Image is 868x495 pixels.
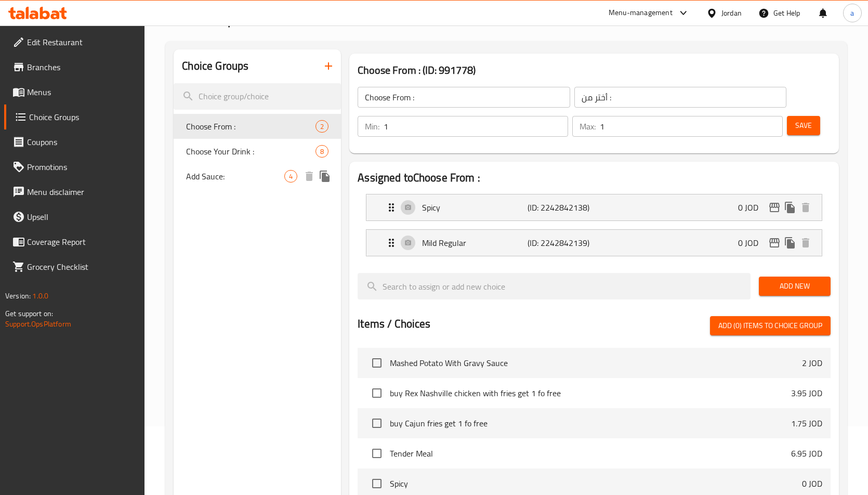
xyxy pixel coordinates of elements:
span: Promotions [27,161,137,173]
span: Mashed Potato With Gravy Sauce [390,357,802,369]
div: Choices [284,170,297,183]
p: 6.95 JOD [791,447,822,460]
button: delete [798,200,813,215]
p: 1.75 JOD [791,417,822,429]
span: Select choice [366,352,388,374]
button: duplicate [317,168,333,184]
span: Coupons [27,136,137,148]
span: Save [795,119,812,132]
span: a [850,7,854,19]
li: Expand [358,190,831,225]
p: 2 JOD [802,357,822,369]
p: Max: [580,120,596,133]
span: Menu disclaimer [27,186,137,198]
span: 4 [285,172,297,181]
span: Branches [27,61,137,73]
span: Select choice [366,442,388,464]
a: Upsell [4,204,145,229]
span: Version: [5,289,31,303]
button: delete [798,235,813,251]
div: Choices [315,120,328,133]
a: Menus [4,80,145,105]
span: Select choice [366,473,388,494]
div: Expand [366,230,822,256]
p: 3.95 JOD [791,387,822,399]
a: Branches [4,55,145,80]
span: Add (0) items to choice group [718,319,822,332]
div: Jordan [721,7,742,19]
h2: Items / Choices [358,316,430,332]
a: Promotions [4,154,145,179]
li: Expand [358,225,831,260]
div: Choose Your Drink :8 [174,139,341,164]
p: Mild Regular [422,237,528,249]
span: Tender Meal [390,447,791,460]
button: Save [787,116,820,135]
span: 2 [316,122,328,132]
button: duplicate [782,200,798,215]
span: Add New [767,280,822,293]
a: Edit Restaurant [4,30,145,55]
button: duplicate [782,235,798,251]
div: Choose From :2 [174,114,341,139]
span: Add Sauce: [186,170,284,183]
a: Coupons [4,129,145,154]
button: edit [767,200,782,215]
p: (ID: 2242842138) [528,201,598,214]
span: buy Rex Nashville chicken with fries get 1 fo free [390,387,791,399]
input: search [174,83,341,110]
span: Select choice [366,382,388,404]
p: Spicy [422,201,528,214]
p: 0 JOD [738,237,767,249]
a: Support.OpsPlatform [5,317,71,331]
h3: Choose From : (ID: 991778) [358,62,831,79]
span: Choose Your Drink : [186,145,315,158]
a: Grocery Checklist [4,254,145,279]
button: delete [301,168,317,184]
div: Expand [366,194,822,220]
span: Choice Groups [29,111,137,123]
p: Min: [365,120,379,133]
span: Menus [27,86,137,98]
a: Choice Groups [4,105,145,129]
h2: Choice Groups [182,58,248,74]
span: Spicy [390,477,802,490]
span: Get support on: [5,307,53,320]
p: 0 JOD [802,477,822,490]
a: Menu disclaimer [4,179,145,204]
button: Add (0) items to choice group [710,316,831,335]
div: Menu-management [609,7,673,19]
span: 1.0.0 [32,289,48,303]
div: Choices [315,145,328,158]
input: search [358,273,750,299]
div: Add Sauce:4deleteduplicate [174,164,341,189]
span: 8 [316,147,328,157]
p: (ID: 2242842139) [528,237,598,249]
button: Add New [759,277,831,296]
span: Grocery Checklist [27,260,137,273]
a: Coverage Report [4,229,145,254]
span: Coverage Report [27,236,137,248]
h2: Assigned to Choose From : [358,170,831,186]
span: Edit Restaurant [27,36,137,48]
span: Upsell [27,211,137,223]
span: Choose From : [186,120,315,133]
p: 0 JOD [738,201,767,214]
button: edit [767,235,782,251]
span: Select choice [366,412,388,434]
span: buy Cajun fries get 1 fo free [390,417,791,429]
